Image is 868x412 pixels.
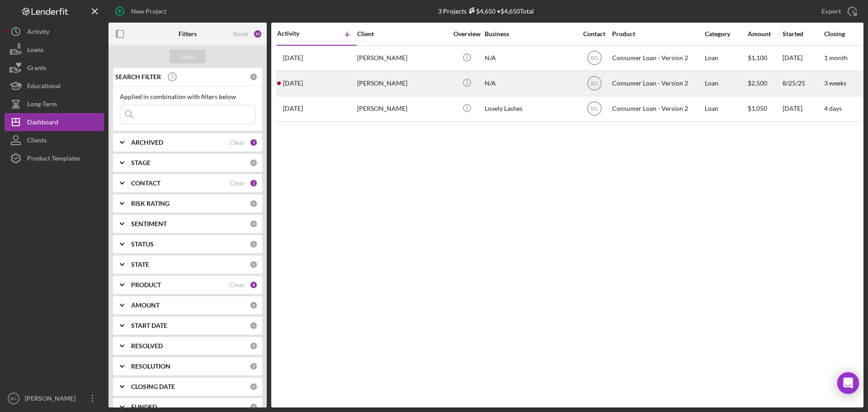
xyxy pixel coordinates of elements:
div: Business [485,30,575,38]
div: [PERSON_NAME] [357,97,448,121]
div: 0 [250,260,258,269]
button: Dashboard [5,113,104,131]
time: 2025-09-13 19:15 [283,54,303,62]
div: $4,650 [467,7,495,15]
div: Loan [705,71,747,95]
span: $2,500 [748,79,767,87]
b: SEARCH FILTER [115,73,161,81]
div: N/A [485,46,575,70]
button: Export [812,2,863,20]
div: Category [705,30,747,38]
b: Filters [179,30,197,38]
text: BG [590,106,598,112]
div: N/A [485,71,575,95]
div: New Project [131,2,166,20]
div: 3 Projects • $4,650 Total [438,7,534,15]
div: 1 [250,138,258,147]
div: Clients [27,131,47,152]
time: 2025-09-06 23:26 [283,80,303,87]
div: [DATE] [783,97,823,121]
div: Clear [230,180,245,187]
div: Product [612,30,703,38]
div: 0 [250,159,258,167]
div: Apply [179,50,196,63]
div: Grants [27,59,46,79]
button: Loans [5,41,104,59]
div: Client [357,30,448,38]
div: 10 [253,29,262,38]
time: 1 month [824,54,848,62]
text: BG [10,396,17,401]
div: 0 [250,240,258,248]
b: RESOLUTION [131,363,170,370]
b: ARCHIVED [131,139,163,146]
div: 8/25/25 [783,71,823,95]
time: 3 weeks [824,79,846,87]
div: 0 [250,322,258,330]
text: BG [590,55,598,62]
div: Educational [27,77,61,97]
div: Activity [277,30,317,37]
div: Dashboard [27,113,58,133]
div: 0 [250,199,258,208]
b: START DATE [131,322,167,329]
button: Long-Term [5,95,104,113]
div: Reset [233,30,249,38]
div: 0 [250,342,258,350]
div: Lovely Lashes [485,97,575,121]
div: Contact [577,30,611,38]
div: 1 [250,179,258,187]
div: 0 [250,403,258,411]
b: STATE [131,261,149,268]
button: Clients [5,131,104,149]
button: Activity [5,23,104,41]
text: BG [590,81,598,87]
div: Consumer Loan - Version 2 [612,97,703,121]
div: 0 [250,220,258,228]
div: Consumer Loan - Version 2 [612,46,703,70]
div: Export [821,2,841,20]
button: New Project [108,2,175,20]
span: $1,100 [748,54,767,62]
div: [PERSON_NAME] [23,389,81,410]
div: Applied in combination with filters below [120,93,255,100]
button: Apply [170,50,206,63]
div: Activity [27,23,49,43]
div: Consumer Loan - Version 2 [612,71,703,95]
div: Loan [705,97,747,121]
div: Long-Term [27,95,57,115]
div: Clear [230,139,245,146]
div: Product Templates [27,149,80,170]
span: $1,050 [748,104,767,112]
button: Grants [5,59,104,77]
time: 2025-08-08 17:06 [283,105,303,112]
button: Product Templates [5,149,104,167]
b: STATUS [131,241,154,248]
b: RISK RATING [131,200,170,207]
b: PRODUCT [131,281,161,289]
time: 4 days [824,104,842,112]
b: CLOSING DATE [131,383,175,390]
div: 0 [250,362,258,370]
div: Loans [27,41,43,61]
div: Clear [230,281,245,289]
b: FUNDED [131,403,157,411]
div: Open Intercom Messenger [837,372,859,394]
b: STAGE [131,159,151,166]
div: [PERSON_NAME] [357,71,448,95]
div: Amount [748,30,782,38]
div: 0 [250,73,258,81]
div: [DATE] [783,46,823,70]
div: 0 [250,301,258,309]
b: SENTIMENT [131,220,167,227]
div: 0 [250,383,258,391]
button: Educational [5,77,104,95]
div: 8 [250,281,258,289]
